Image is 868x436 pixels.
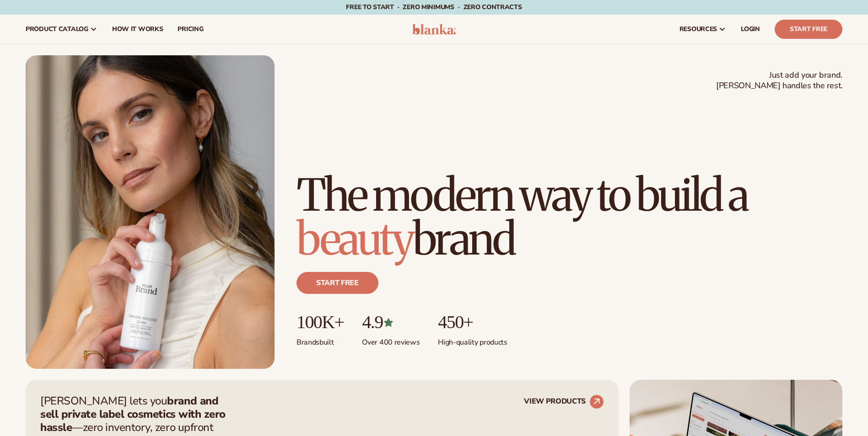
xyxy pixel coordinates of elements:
a: LOGIN [733,15,767,44]
span: product catalog [26,26,88,33]
img: Female holding tanning mousse. [26,55,275,369]
span: Just add your brand. [PERSON_NAME] handles the rest. [716,70,842,91]
a: VIEW PRODUCTS [524,394,604,409]
a: Start free [297,272,378,294]
span: Free to start · ZERO minimums · ZERO contracts [346,3,522,11]
h1: The modern way to build a brand [297,173,842,261]
a: How It Works [105,15,171,44]
img: logo [412,24,456,35]
span: beauty [297,212,413,266]
p: High-quality products [438,332,507,347]
p: 100K+ [297,312,344,332]
a: resources [672,15,733,44]
a: product catalog [18,15,105,44]
strong: brand and sell private label cosmetics with zero hassle [40,393,226,435]
a: Start Free [775,20,842,39]
p: 4.9 [362,312,420,332]
p: Over 400 reviews [362,332,420,347]
span: LOGIN [741,26,760,33]
p: 450+ [438,312,507,332]
span: How It Works [112,26,163,33]
span: pricing [178,26,203,33]
span: resources [679,26,717,33]
a: pricing [170,15,210,44]
p: Brands built [297,332,344,347]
